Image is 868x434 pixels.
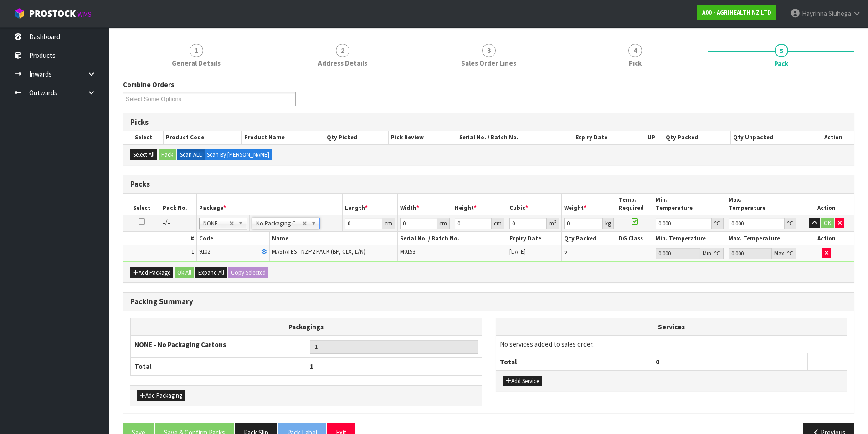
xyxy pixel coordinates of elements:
th: Weight [562,194,616,215]
span: 1 [190,44,203,57]
span: No Packaging Cartons [256,218,302,229]
th: Select [123,194,160,215]
th: Action [799,194,854,215]
th: Qty Unpacked [730,131,812,144]
button: Pack [159,149,176,160]
th: # [123,232,196,245]
span: Address Details [318,58,367,68]
th: Qty Packed [663,131,730,144]
th: DG Class [616,232,653,245]
div: m [547,218,559,229]
th: Max. Temperature [726,232,799,245]
button: Expand All [195,267,227,278]
th: Width [397,194,452,215]
th: Expiry Date [507,232,562,245]
div: kg [603,218,614,229]
th: Cubic [507,194,562,215]
th: Length [343,194,397,215]
span: Hayrinna [802,9,827,18]
h3: Packing Summary [130,297,847,306]
span: NONE [203,218,229,229]
th: Pick Review [389,131,457,144]
i: Frozen Goods [261,249,267,255]
label: Scan ALL [177,149,205,160]
button: Ok All [175,267,194,278]
th: Action [812,131,854,144]
th: Code [196,232,269,245]
span: 6 [564,248,567,255]
button: OK [821,218,834,229]
span: 4 [628,44,642,57]
th: Action [799,232,854,245]
th: Total [131,358,306,375]
span: [DATE] [509,248,526,255]
th: Qty Packed [562,232,616,245]
th: Services [496,318,847,336]
small: WMS [77,10,92,19]
span: ProStock [29,8,76,20]
th: Packagings [131,318,482,336]
button: Add Package [130,267,173,278]
strong: A00 - AGRIHEALTH NZ LTD [702,9,771,16]
th: Serial No. / Batch No. [397,232,507,245]
img: cube-alt.png [14,8,25,19]
sup: 3 [554,219,556,225]
span: M0153 [400,248,415,255]
div: ℃ [785,218,796,229]
th: Serial No. / Batch No. [457,131,573,144]
div: cm [382,218,395,229]
input: Max [729,248,772,259]
th: Select [123,131,164,144]
span: 5 [775,44,788,57]
a: A00 - AGRIHEALTH NZ LTD [697,5,776,20]
th: Product Name [242,131,324,144]
span: Siuhega [828,9,851,18]
th: Product Code [164,131,242,144]
button: Select All [130,149,157,160]
span: 9102 [199,248,210,255]
th: UP [640,131,663,144]
div: ℃ [712,218,724,229]
span: Sales Order Lines [461,58,516,68]
span: 1 [191,248,194,255]
th: Total [496,353,652,370]
span: 2 [336,44,349,57]
span: 1/1 [163,218,170,225]
th: Pack No. [160,194,196,215]
div: cm [437,218,450,229]
span: 1 [310,362,313,371]
th: Name [270,232,398,245]
div: cm [492,218,504,229]
div: Max. ℃ [772,248,796,259]
th: Min. Temperature [653,232,726,245]
th: Temp. Required [616,194,653,215]
span: 3 [482,44,496,57]
h3: Picks [130,118,847,127]
th: Package [196,194,343,215]
button: Add Service [503,376,542,387]
label: Combine Orders [123,80,174,89]
th: Height [452,194,507,215]
strong: NONE - No Packaging Cartons [134,340,226,349]
label: Scan By [PERSON_NAME] [204,149,272,160]
span: Pack [774,59,788,68]
input: Min [656,248,700,259]
span: Expand All [198,269,224,276]
th: Min. Temperature [653,194,726,215]
button: Copy Selected [228,267,268,278]
th: Expiry Date [573,131,640,144]
span: 0 [656,357,659,366]
span: Pick [629,58,642,68]
h3: Packs [130,180,847,189]
div: Min. ℃ [700,248,724,259]
span: General Details [172,58,221,68]
button: Add Packaging [137,390,185,401]
th: Qty Picked [324,131,389,144]
th: Max. Temperature [726,194,799,215]
td: No services added to sales order. [496,336,847,353]
span: MASTATEST NZP2 PACK (BP, CLX, L/N) [272,248,365,255]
